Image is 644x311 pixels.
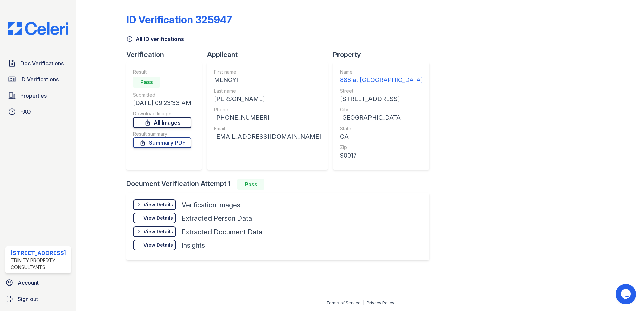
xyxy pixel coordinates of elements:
div: MENGYI [214,75,321,85]
span: Doc Verifications [20,59,64,67]
span: Account [18,279,39,287]
div: View Details [143,215,173,221]
div: Email [214,125,321,132]
a: ID Verifications [5,73,71,86]
div: Pass [133,77,160,88]
div: Applicant [207,50,333,59]
div: Document Verification Attempt 1 [126,179,435,190]
div: [PHONE_NUMBER] [214,113,321,123]
span: Sign out [18,295,38,303]
a: Account [3,276,74,289]
a: Name 888 at [GEOGRAPHIC_DATA] [340,69,423,85]
div: Zip [340,144,423,151]
div: Download Images [133,110,191,117]
div: Submitted [133,92,191,98]
div: View Details [143,242,173,248]
div: [PERSON_NAME] [214,94,321,104]
div: Verification [126,50,207,59]
div: 90017 [340,151,423,160]
div: [DATE] 09:23:33 AM [133,98,191,108]
a: Terms of Service [326,300,361,305]
div: Result summary [133,131,191,137]
div: Trinity Property Consultants [11,257,68,271]
div: Name [340,69,423,75]
div: ID Verification 325947 [126,13,232,26]
img: CE_Logo_Blue-a8612792a0a2168367f1c8372b55b34899dd931a85d93a1a3d3e32e68fde9ad4.png [3,22,74,35]
div: Phone [214,106,321,113]
a: All ID verifications [126,35,184,43]
a: Sign out [3,292,74,306]
div: Extracted Document Data [182,227,262,237]
div: Property [333,50,435,59]
div: City [340,106,423,113]
div: Extracted Person Data [182,214,252,223]
div: | [363,300,364,305]
div: First name [214,69,321,75]
div: Insights [182,241,205,250]
a: Privacy Policy [367,300,394,305]
a: All Images [133,117,191,128]
a: Doc Verifications [5,57,71,70]
span: Properties [20,92,47,100]
div: [STREET_ADDRESS] [11,249,68,257]
span: ID Verifications [20,75,59,83]
div: State [340,125,423,132]
div: Result [133,69,191,75]
div: [STREET_ADDRESS] [340,94,423,104]
span: FAQ [20,108,31,116]
div: View Details [143,228,173,235]
div: Street [340,88,423,94]
div: 888 at [GEOGRAPHIC_DATA] [340,75,423,85]
div: Last name [214,88,321,94]
div: [GEOGRAPHIC_DATA] [340,113,423,123]
div: Pass [237,179,264,190]
a: FAQ [5,105,71,118]
iframe: chat widget [616,284,637,304]
div: Verification Images [182,200,240,210]
a: Summary PDF [133,137,191,148]
div: View Details [143,201,173,208]
div: CA [340,132,423,141]
div: [EMAIL_ADDRESS][DOMAIN_NAME] [214,132,321,141]
a: Properties [5,89,71,102]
